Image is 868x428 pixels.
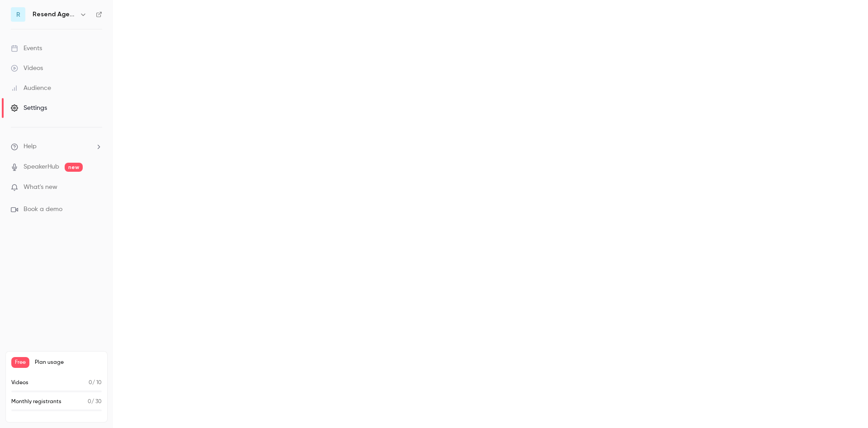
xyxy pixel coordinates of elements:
[24,162,59,172] a: SpeakerHub
[24,142,37,151] span: Help
[35,359,102,366] span: Plan usage
[11,103,47,113] div: Settings
[88,399,91,404] span: 0
[88,398,102,406] p: / 30
[11,44,42,53] div: Events
[89,380,92,386] span: 0
[33,10,76,19] h6: Resend Agency Kft
[24,205,62,214] span: Book a demo
[65,163,83,172] span: new
[11,398,61,406] p: Monthly registrants
[11,357,29,368] span: Free
[11,379,28,387] p: Videos
[89,379,102,387] p: / 10
[11,64,43,73] div: Videos
[91,183,102,192] iframe: Noticeable Trigger
[24,183,57,192] span: What's new
[16,10,20,19] span: R
[11,142,102,151] li: help-dropdown-opener
[11,84,51,93] div: Audience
